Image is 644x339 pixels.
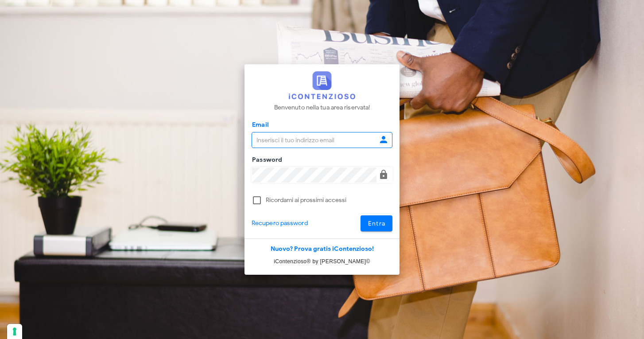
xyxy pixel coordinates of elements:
[244,257,400,266] p: iContenzioso® by [PERSON_NAME]©
[361,215,393,231] button: Entra
[7,324,22,339] button: Le tue preferenze relative al consenso per le tecnologie di tracciamento
[271,245,374,253] a: Nuovo? Prova gratis iContenzioso!
[368,220,386,227] span: Entra
[252,218,308,228] a: Recupero password
[252,132,376,148] input: Inserisci il tuo indirizzo email
[266,196,392,205] label: Ricordami ai prossimi accessi
[249,121,269,129] label: Email
[249,156,283,164] label: Password
[274,103,370,113] p: Benvenuto nella tua area riservata!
